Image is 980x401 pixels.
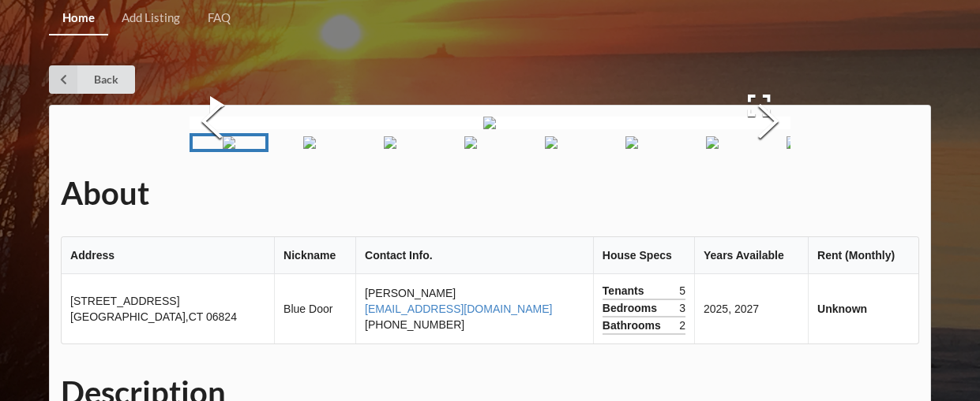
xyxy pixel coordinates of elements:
a: Go to Slide 3 [351,133,430,152]
a: Go to Slide 2 [270,133,349,152]
a: Go to Slide 4 [431,133,510,152]
img: 172_college_place%2FIMG_0849.jpg [303,136,316,149]
b: Unknown [817,303,867,315]
a: Add Listing [108,2,193,35]
img: 172_college_place%2FIMG_0854.jpg [706,136,719,149]
button: Previous Slide [190,52,234,195]
a: FAQ [194,2,244,35]
img: 172_college_place%2FIMG_0852.jpg [545,136,558,149]
span: 2 [679,317,685,333]
td: 2025, 2027 [694,274,808,343]
span: [GEOGRAPHIC_DATA] , CT 06824 [70,310,237,323]
a: Back [49,65,135,94]
div: Thumbnail Navigation [190,133,790,152]
a: Go to Slide 6 [592,133,671,152]
th: Address [62,237,274,274]
td: [PERSON_NAME] [PHONE_NUMBER] [355,274,593,343]
span: Bedrooms [603,300,661,316]
a: [EMAIL_ADDRESS][DOMAIN_NAME] [365,303,552,315]
span: Bathrooms [603,317,665,333]
img: 172_college_place%2FIMG_0853.jpg [625,136,638,149]
span: 3 [679,300,685,316]
img: 172_college_place%2FIMG_0848.jpg [483,117,496,129]
span: 5 [679,283,685,299]
th: House Specs [593,237,694,274]
h1: About [61,173,919,213]
th: Contact Info. [355,237,593,274]
button: Open Fullscreen [727,83,790,128]
span: [STREET_ADDRESS] [70,295,179,307]
td: Blue Door [274,274,355,343]
th: Rent (Monthly) [808,237,918,274]
img: 172_college_place%2FIMG_0851.jpg [464,136,477,149]
span: Tenants [603,283,648,299]
a: Go to Slide 5 [512,133,591,152]
th: Years Available [694,237,808,274]
a: Home [49,2,108,35]
a: Go to Slide 7 [673,133,752,152]
img: 172_college_place%2FIMG_0850.jpg [384,136,396,149]
th: Nickname [274,237,355,274]
button: Next Slide [746,52,790,195]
